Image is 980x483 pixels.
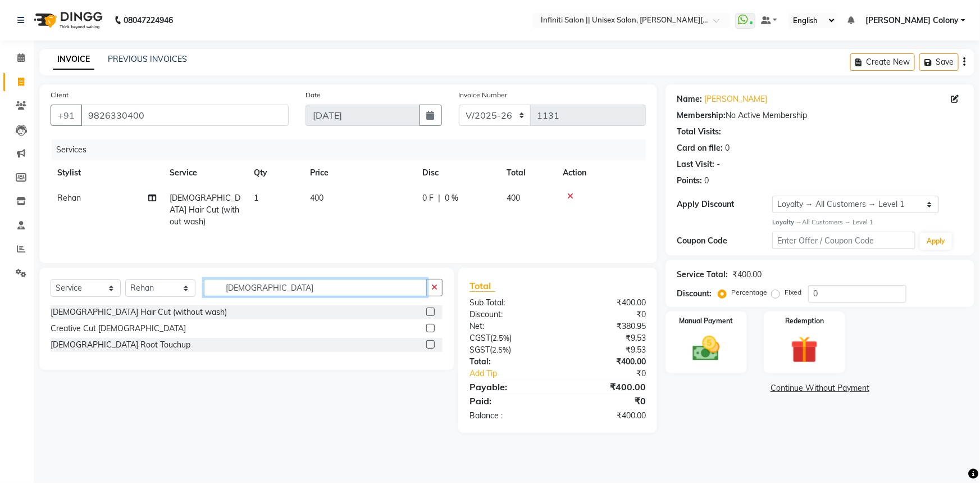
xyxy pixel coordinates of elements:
div: Name: [677,93,702,105]
div: ₹0 [574,368,654,380]
span: 2.5% [492,345,509,354]
span: 400 [507,193,520,203]
button: Apply [920,233,952,250]
label: Redemption [785,316,824,326]
span: Total [470,280,495,292]
a: Continue Without Payment [668,382,972,394]
a: PREVIOUS INVOICES [108,54,187,64]
b: 08047224946 [124,4,173,36]
div: Sub Total: [461,297,558,309]
div: - [717,159,720,170]
div: ₹400.00 [558,410,654,422]
div: ₹380.95 [558,321,654,332]
label: Manual Payment [679,316,733,326]
div: Balance : [461,410,558,422]
th: Total [500,160,556,186]
div: Membership: [677,110,726,121]
div: ₹0 [558,309,654,321]
div: ₹400.00 [732,269,762,281]
img: _gift.svg [782,333,827,367]
input: Search or Scan [204,279,427,296]
label: Fixed [785,287,801,297]
div: All Customers → Level 1 [772,218,963,227]
div: [DEMOGRAPHIC_DATA] Root Touchup [51,339,190,351]
div: Discount: [677,288,712,300]
span: SGST [470,345,490,355]
th: Price [303,160,416,186]
a: Add Tip [461,368,573,380]
th: Service [163,160,247,186]
div: ₹400.00 [558,380,654,394]
span: 0 % [445,192,458,204]
div: Creative Cut [DEMOGRAPHIC_DATA] [51,323,186,335]
div: ₹9.53 [558,344,654,356]
label: Client [51,90,69,100]
div: Coupon Code [677,235,772,247]
div: [DEMOGRAPHIC_DATA] Hair Cut (without wash) [51,306,227,318]
th: Qty [247,160,303,186]
img: _cash.svg [684,333,728,364]
strong: Loyalty → [772,218,802,226]
input: Enter Offer / Coupon Code [772,232,915,249]
div: ₹400.00 [558,297,654,309]
div: ₹400.00 [558,356,654,368]
label: Percentage [731,287,767,297]
div: ₹0 [558,394,654,408]
span: Rehan [57,193,81,203]
div: ( ) [461,332,558,344]
div: Card on file: [677,142,723,154]
img: logo [29,4,106,36]
div: No Active Membership [677,110,963,121]
div: Total Visits: [677,126,721,138]
span: 400 [310,193,323,203]
div: Apply Discount [677,198,772,210]
div: Service Total: [677,269,728,281]
span: 2.5% [493,333,509,342]
span: [DEMOGRAPHIC_DATA] Hair Cut (without wash) [170,193,240,227]
span: | [438,192,440,204]
div: 0 [725,142,730,154]
button: +91 [51,105,82,126]
div: Services [52,139,654,160]
div: 0 [704,175,709,187]
th: Stylist [51,160,163,186]
label: Invoice Number [459,90,508,100]
a: [PERSON_NAME] [704,93,767,105]
div: Discount: [461,309,558,321]
span: 0 F [422,192,434,204]
div: Paid: [461,394,558,408]
th: Disc [416,160,500,186]
div: Total: [461,356,558,368]
button: Create New [850,53,915,71]
div: Last Visit: [677,159,714,170]
a: INVOICE [53,49,94,70]
span: 1 [254,193,258,203]
span: [PERSON_NAME] Colony [865,15,959,26]
button: Save [919,53,959,71]
input: Search by Name/Mobile/Email/Code [81,105,289,126]
div: ( ) [461,344,558,356]
div: Net: [461,321,558,332]
span: CGST [470,333,490,343]
th: Action [556,160,646,186]
div: Payable: [461,380,558,394]
div: Points: [677,175,702,187]
div: ₹9.53 [558,332,654,344]
label: Date [306,90,321,100]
